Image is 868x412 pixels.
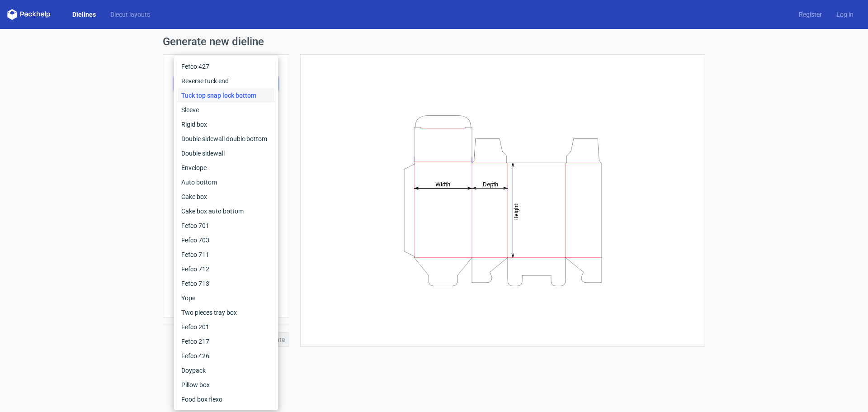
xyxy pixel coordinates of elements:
[178,305,274,320] div: Two pieces tray box
[163,36,705,47] h1: Generate new dieline
[178,291,274,305] div: Yope
[178,320,274,334] div: Fefco 201
[178,175,274,189] div: Auto bottom
[792,10,829,19] a: Register
[178,378,274,392] div: Pillow box
[178,349,274,363] div: Fefco 426
[178,262,274,276] div: Fefco 712
[483,180,498,187] tspan: Depth
[178,59,274,74] div: Fefco 427
[178,334,274,349] div: Fefco 217
[178,276,274,291] div: Fefco 713
[178,204,274,218] div: Cake box auto bottom
[178,146,274,161] div: Double sidewall
[829,10,861,19] a: Log in
[178,132,274,146] div: Double sidewall double bottom
[178,189,274,204] div: Cake box
[513,204,519,220] tspan: Height
[435,180,450,187] tspan: Width
[178,88,274,103] div: Tuck top snap lock bottom
[178,161,274,175] div: Envelope
[178,103,274,117] div: Sleeve
[178,247,274,262] div: Fefco 711
[178,233,274,247] div: Fefco 703
[178,218,274,233] div: Fefco 701
[178,392,274,407] div: Food box flexo
[103,10,157,19] a: Diecut layouts
[65,10,103,19] a: Dielines
[178,74,274,88] div: Reverse tuck end
[178,117,274,132] div: Rigid box
[178,363,274,378] div: Doypack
